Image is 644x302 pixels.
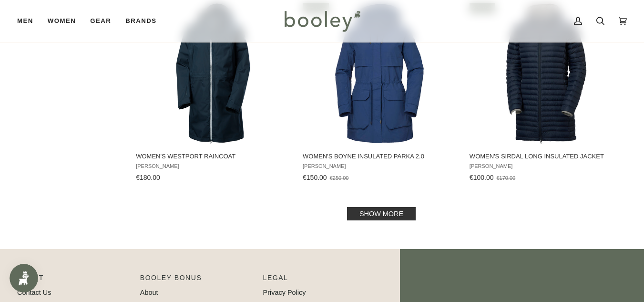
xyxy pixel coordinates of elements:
[17,16,33,26] span: Men
[303,174,327,181] span: €150.00
[48,16,76,26] span: Women
[136,152,290,161] span: Women's Westport Raincoat
[280,7,364,35] img: Booley
[134,2,291,185] a: Women's Westport Raincoat
[140,289,158,296] a: About
[263,289,306,296] a: Privacy Policy
[90,16,111,26] span: Gear
[303,163,457,169] span: [PERSON_NAME]
[140,273,254,288] p: Booley Bonus
[263,273,377,288] p: Pipeline_Footer Sub
[142,2,285,145] img: Helly Hansen Women's Westport Raincoat Navy - Booley Galway
[470,163,624,169] span: [PERSON_NAME]
[308,2,451,145] img: Helly Hansen Women's Boyne Insulated Parka 2.0 Ocean - Booley Galway
[496,175,515,181] span: €170.00
[136,174,160,181] span: €180.00
[470,174,494,181] span: €100.00
[303,152,457,161] span: Women's Boyne Insulated Parka 2.0
[470,152,624,161] span: Women's Sirdal Long Insulated Jacket
[347,207,416,220] a: Show more
[136,163,290,169] span: [PERSON_NAME]
[17,273,131,288] p: Pipeline_Footer Main
[475,2,618,145] img: Helly Hansen Women's Sirdal Long Insulated Jacket Navy - Booley Galway
[10,264,38,292] iframe: Button to open loyalty program pop-up
[125,16,156,26] span: Brands
[330,175,349,181] span: €250.00
[468,2,625,185] a: Women's Sirdal Long Insulated Jacket
[17,289,51,296] a: Contact Us
[136,210,627,218] div: Pagination
[301,2,458,185] a: Women's Boyne Insulated Parka 2.0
